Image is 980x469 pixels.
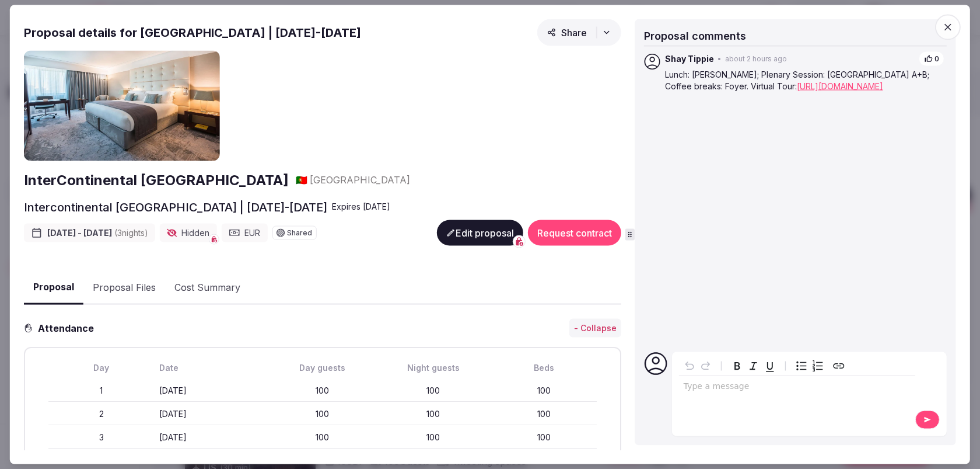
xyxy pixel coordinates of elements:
[797,81,883,91] a: [URL][DOMAIN_NAME]
[287,230,312,237] span: Shared
[159,408,265,420] div: [DATE]
[380,362,487,373] div: Night guests
[919,51,944,67] button: 0
[269,408,376,420] div: 100
[221,224,267,242] div: EUR
[491,362,597,373] div: Beds
[380,432,487,443] div: 100
[24,170,289,190] a: InterContinental [GEOGRAPHIC_DATA]
[83,270,165,304] button: Proposal Files
[310,173,410,186] span: [GEOGRAPHIC_DATA]
[491,432,597,443] div: 100
[47,227,148,239] span: [DATE] - [DATE]
[33,321,103,335] h3: Attendance
[745,358,762,374] button: Italic
[159,432,265,443] div: [DATE]
[762,358,778,374] button: Underline
[665,69,944,92] p: Lunch: [PERSON_NAME]; Plenary Session: [GEOGRAPHIC_DATA] A+B; Coffee breaks: Foyer. Virtual Tour:
[48,362,155,373] div: Day
[165,270,250,304] button: Cost Summary
[380,385,487,397] div: 100
[48,432,155,443] div: 3
[528,220,621,246] button: Request contract
[437,220,523,246] button: Edit proposal
[269,432,376,443] div: 100
[24,24,361,40] h2: Proposal details for [GEOGRAPHIC_DATA] | [DATE]-[DATE]
[935,54,939,64] span: 0
[793,358,810,374] button: Bulleted list
[225,50,421,161] img: Gallery photo 2
[725,54,787,64] span: about 2 hours ago
[644,29,746,41] span: Proposal comments
[537,19,621,46] button: Share
[159,385,265,397] div: [DATE]
[491,385,597,397] div: 100
[332,201,390,213] div: Expire s [DATE]
[269,385,376,397] div: 100
[831,358,847,374] button: Create link
[24,50,220,161] img: Gallery photo 1
[160,224,217,242] div: Hidden
[547,26,587,38] span: Share
[48,385,155,397] div: 1
[159,362,265,373] div: Date
[48,408,155,420] div: 2
[114,228,148,238] span: ( 3 night s )
[269,362,376,373] div: Day guests
[569,319,621,338] button: - Collapse
[296,174,307,186] span: 🇵🇹
[665,53,714,65] span: Shay Tippie
[296,173,307,186] button: 🇵🇹
[24,270,83,305] button: Proposal
[24,199,327,216] h2: Intercontinental [GEOGRAPHIC_DATA] | [DATE]-[DATE]
[679,376,915,399] div: editable markdown
[491,408,597,420] div: 100
[717,54,722,64] span: •
[425,50,621,161] img: Gallery photo 3
[380,408,487,420] div: 100
[729,358,745,374] button: Bold
[810,358,826,374] button: Numbered list
[793,358,826,374] div: toggle group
